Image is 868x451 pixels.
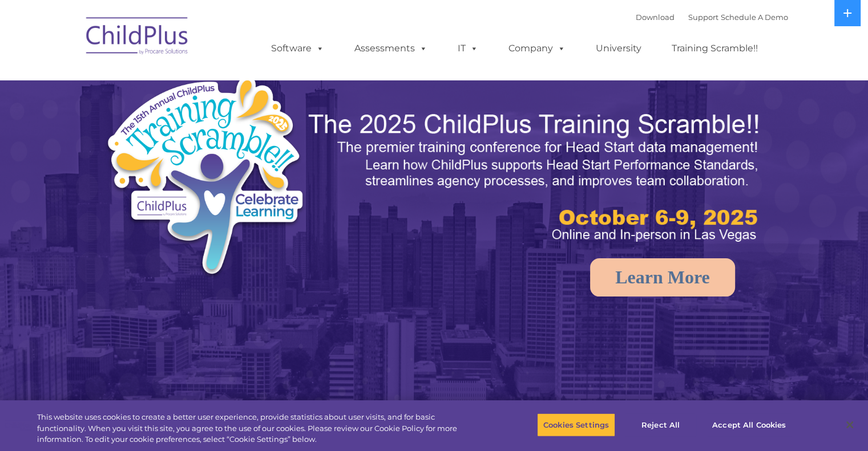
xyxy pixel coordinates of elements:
[497,37,577,60] a: Company
[688,13,718,22] a: Support
[837,412,862,437] button: Close
[80,9,195,66] img: ChildPlus by Procare Solutions
[706,413,792,437] button: Accept All Cookies
[625,413,696,437] button: Reject All
[636,13,675,22] a: Download
[721,13,788,22] a: Schedule A Demo
[159,122,207,131] span: Phone number
[584,37,653,60] a: University
[343,37,439,60] a: Assessments
[636,13,788,22] font: |
[37,412,478,445] div: This website uses cookies to create a better user experience, provide statistics about user visit...
[446,37,490,60] a: IT
[260,37,336,60] a: Software
[537,413,615,437] button: Cookies Settings
[159,75,193,84] span: Last name
[590,258,735,296] a: Learn More
[660,37,769,60] a: Training Scramble!!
